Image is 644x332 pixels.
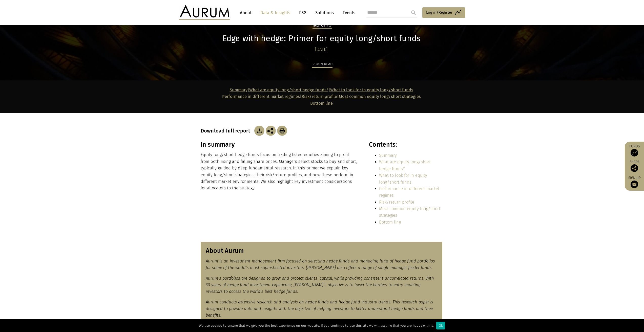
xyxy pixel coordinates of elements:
div: Ok [436,322,445,329]
a: What to look for in equity long/short funds [379,173,427,184]
a: Data & Insights [258,8,293,17]
img: Share this post [631,164,638,172]
a: What are equity long/short hedge funds? [249,87,328,92]
a: Risk/return profile [302,94,337,99]
h3: Contents: [369,141,442,148]
a: Most common equity long/short strategies [339,94,421,99]
p: Equity long/short hedge funds focus on trading listed equities aiming to profit from both rising ... [201,151,358,191]
a: Funds [627,144,641,157]
a: What to look for in equity long/short funds [330,87,413,92]
a: About [237,8,254,17]
a: Risk/return profile [379,200,414,205]
img: Sign up to our newsletter [631,181,638,188]
img: Download Article [254,126,264,136]
a: Summary [230,87,247,92]
img: Aurum [179,5,230,20]
a: Performance in different market regimes [379,186,440,198]
h3: Download full report [201,128,253,134]
h1: Edge with hedge: Primer for equity long/short funds [201,34,442,43]
div: Share [627,160,641,172]
a: Log in/Register [422,7,465,18]
a: Solutions [313,8,336,17]
a: Bottom line [310,101,333,106]
img: Share this post [266,126,276,136]
a: Summary [379,153,397,158]
a: Most common equity long/short strategies [379,206,440,218]
a: Bottom line [379,220,401,225]
div: [DATE] [201,46,442,53]
a: What are equity long/short hedge funds? [379,160,431,171]
div: 33 min read [312,61,333,68]
input: Submit [408,8,419,18]
h3: About Aurum [206,247,437,255]
img: Download Article [277,126,287,136]
span: Log in/Register [426,9,452,15]
h3: In summary [201,141,358,148]
a: Sign up [627,176,641,188]
em: Aurum’s portfolios are designed to grow and protect clients’ capital, while providing consistent ... [206,276,434,294]
img: Access Funds [631,149,638,157]
strong: | | | | [222,87,421,106]
a: Performance in different market regimes [222,94,300,99]
a: Events [340,8,355,17]
em: Aurum conducts extensive research and analysis on hedge funds and hedge fund industry trends. Thi... [206,300,433,318]
a: ESG [297,8,309,17]
h2: Insights [313,23,332,29]
em: Aurum is an investment management firm focused on selecting hedge funds and managing fund of hedg... [206,259,435,270]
